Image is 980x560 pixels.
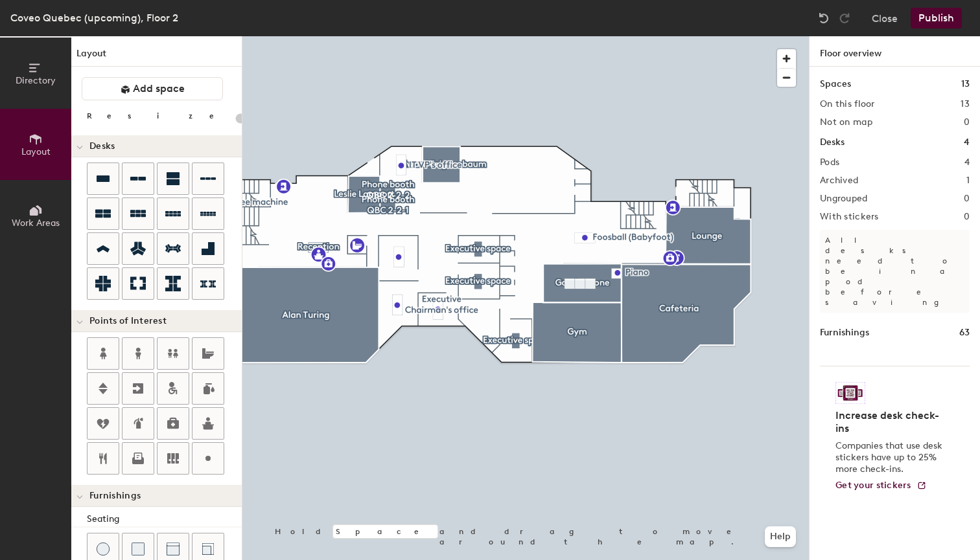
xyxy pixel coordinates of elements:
h1: Layout [71,47,242,67]
div: Seating [87,512,242,526]
a: Get your stickers [835,480,927,491]
h1: 63 [959,326,970,340]
span: Layout [21,146,51,157]
img: Sticker logo [835,382,865,404]
span: Furnishings [89,491,141,501]
h1: 13 [961,77,970,91]
h1: Spaces [820,77,851,91]
span: Add space [133,82,185,95]
button: Help [765,526,796,547]
h1: Desks [820,135,845,150]
h2: Archived [820,175,858,186]
h2: With stickers [820,212,879,222]
h2: 0 [964,117,970,128]
div: Resize [87,111,230,121]
h1: 4 [964,135,970,150]
span: Desks [89,141,115,151]
button: Add space [82,77,223,100]
h2: 4 [964,157,970,168]
span: Points of Interest [89,316,167,326]
h4: Increase desk check-ins [835,409,946,435]
h2: 1 [966,175,970,186]
h2: Pods [820,157,839,168]
h1: Floor overview [810,36,980,67]
span: Get your stickers [835,480,911,491]
img: Couch (middle) [167,543,180,555]
div: Coveo Quebec (upcoming), Floor 2 [10,10,178,26]
img: Cushion [132,543,145,555]
p: All desks need to be in a pod before saving [820,230,970,313]
h2: 0 [964,212,970,222]
img: Stool [97,543,110,555]
button: Close [872,8,898,28]
h2: Not on map [820,117,872,128]
span: Directory [16,75,56,86]
h1: Furnishings [820,326,869,340]
h2: On this floor [820,99,875,109]
p: Companies that use desk stickers have up to 25% more check-ins. [835,440,946,475]
button: Publish [911,8,962,28]
img: Undo [817,12,830,25]
img: Redo [838,12,851,25]
span: Work Areas [12,218,60,229]
img: Couch (corner) [202,543,215,555]
h2: Ungrouped [820,194,868,204]
h2: 0 [964,194,970,204]
h2: 13 [961,99,970,109]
